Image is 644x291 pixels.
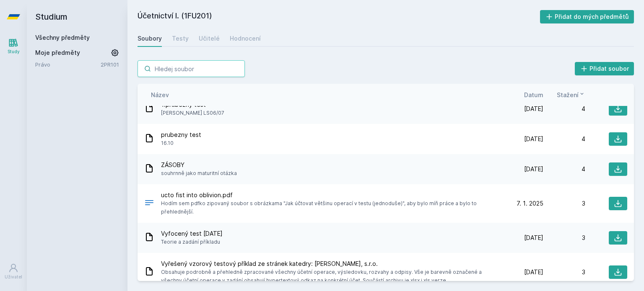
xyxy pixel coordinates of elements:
div: Testy [172,34,189,43]
span: [DATE] [524,105,543,113]
span: [PERSON_NAME] LS06/07 [161,109,224,117]
div: Study [8,49,20,55]
a: Právo [35,60,101,69]
span: Hodím sem pdfko zipovaný soubor s obrázkama "Jak účtovat většinu operací v testu (jednoduše)", ab... [161,199,498,216]
button: Název [151,90,169,99]
div: 4 [543,135,585,143]
span: ZÁSOBY [161,161,237,169]
div: 3 [543,199,585,208]
div: Hodnocení [230,34,261,43]
div: 3 [543,234,585,242]
input: Hledej soubor [138,60,245,77]
div: Učitelé [199,34,220,43]
div: PDF [144,198,154,210]
a: Všechny předměty [35,34,90,41]
span: Moje předměty [35,49,80,57]
button: Stažení [557,90,585,99]
div: 4 [543,165,585,173]
button: Přidat do mých předmětů [540,10,634,23]
span: [DATE] [524,234,543,242]
div: Soubory [138,34,162,43]
span: [DATE] [524,268,543,276]
a: Soubory [138,30,162,47]
div: Uživatel [5,274,22,280]
span: 7. 1. 2025 [517,199,543,208]
span: Vyřešený vzorový testový příklad ze stránek katedry: [PERSON_NAME], s.r.o. [161,260,498,268]
a: 2PR101 [101,61,119,68]
a: Učitelé [199,30,220,47]
span: [DATE] [524,165,543,173]
button: Přidat soubor [575,62,634,75]
a: Hodnocení [230,30,261,47]
span: Stažení [557,90,579,99]
span: prubezny test [161,131,201,139]
span: Teorie a zadání příkladu [161,238,223,246]
span: souhrnně jako maturitní otázka [161,169,237,178]
span: 16.10 [161,139,201,147]
span: Obsahuje podrobně a přehledně zpracované všechny účetní operace, výsledovku, rozvahy a odpisy. Vš... [161,268,498,285]
div: 3 [543,268,585,276]
h2: Účetnictví I. (1FU201) [138,10,540,23]
a: Uživatel [2,259,25,284]
button: Datum [524,90,543,99]
a: Testy [172,30,189,47]
span: ucto fist into oblivion.pdf [161,191,498,199]
span: Vyfocený test [DATE] [161,229,223,238]
span: [DATE] [524,135,543,143]
div: 4 [543,105,585,113]
a: Study [2,33,25,59]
